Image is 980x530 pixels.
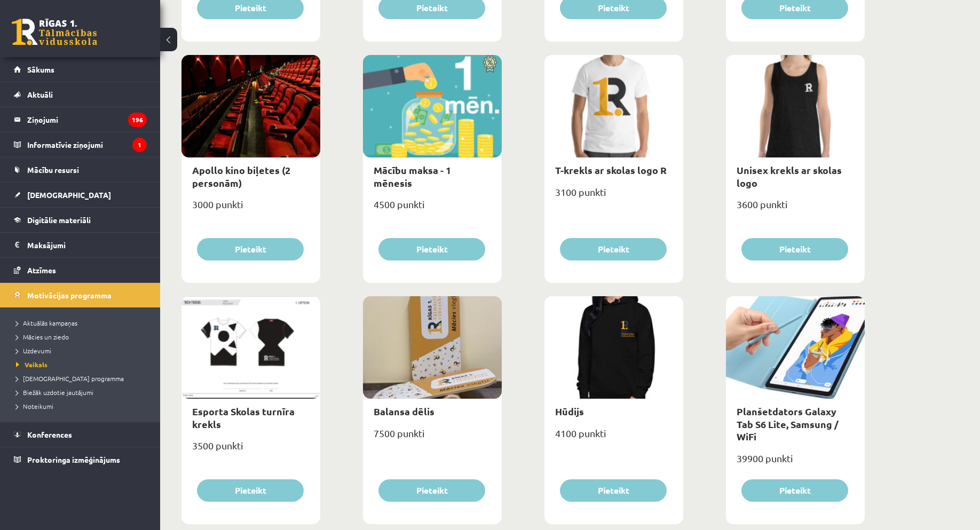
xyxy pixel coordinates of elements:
[16,374,149,383] a: [DEMOGRAPHIC_DATA] programma
[27,65,54,74] span: Sākums
[197,238,304,260] button: Pieteikt
[555,164,667,176] a: T-krekls ar skolas logo R
[27,215,91,225] span: Digitālie materiāli
[27,233,147,257] legend: Maksājumi
[14,447,147,472] a: Proktoringa izmēģinājums
[16,346,51,355] span: Uzdevumi
[14,107,147,132] a: Ziņojumi196
[16,387,149,397] a: Biežāk uzdotie jautājumi
[544,424,683,451] div: 4100 punkti
[181,437,320,463] div: 3500 punkti
[741,238,848,260] button: Pieteikt
[27,132,147,157] legend: Informatīvie ziņojumi
[374,405,434,417] a: Balansa dēlis
[27,265,56,275] span: Atzīmes
[27,165,79,175] span: Mācību resursi
[12,19,97,45] a: Rīgas 1. Tālmācības vidusskola
[192,164,290,188] a: Apollo kino biļetes (2 personām)
[14,57,147,82] a: Sākums
[192,405,295,430] a: Esporta Skolas turnīra krekls
[741,479,848,502] button: Pieteikt
[737,164,842,188] a: Unisex krekls ar skolas logo
[128,113,147,127] i: 196
[132,138,147,152] i: 1
[16,388,93,397] span: Biežāk uzdotie jautājumi
[560,238,667,260] button: Pieteikt
[555,405,584,417] a: Hūdijs
[197,479,304,502] button: Pieteikt
[16,402,53,410] span: Noteikumi
[14,132,147,157] a: Informatīvie ziņojumi1
[16,401,149,411] a: Noteikumi
[16,332,149,342] a: Mācies un ziedo
[27,455,120,464] span: Proktoringa izmēģinājums
[544,183,683,210] div: 3100 punkti
[14,157,147,182] a: Mācību resursi
[16,374,124,383] span: [DEMOGRAPHIC_DATA] programma
[14,208,147,232] a: Digitālie materiāli
[27,90,53,99] span: Aktuāli
[27,190,111,200] span: [DEMOGRAPHIC_DATA]
[14,258,147,282] a: Atzīmes
[16,318,149,328] a: Aktuālās kampaņas
[16,346,149,355] a: Uzdevumi
[363,195,502,222] div: 4500 punkti
[560,479,667,502] button: Pieteikt
[726,195,865,222] div: 3600 punkti
[14,183,147,207] a: [DEMOGRAPHIC_DATA]
[16,319,77,327] span: Aktuālās kampaņas
[16,360,48,369] span: Veikals
[14,233,147,257] a: Maksājumi
[14,422,147,447] a: Konferences
[27,107,147,132] legend: Ziņojumi
[374,164,451,188] a: Mācību maksa - 1 mēnesis
[16,333,69,341] span: Mācies un ziedo
[14,82,147,107] a: Aktuāli
[27,430,72,439] span: Konferences
[363,424,502,451] div: 7500 punkti
[378,479,485,502] button: Pieteikt
[378,238,485,260] button: Pieteikt
[16,360,149,369] a: Veikals
[14,283,147,307] a: Motivācijas programma
[181,195,320,222] div: 3000 punkti
[27,290,112,300] span: Motivācijas programma
[726,449,865,476] div: 39900 punkti
[737,405,839,442] a: Planšetdators Galaxy Tab S6 Lite, Samsung / WiFi
[478,55,502,73] img: Atlaide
